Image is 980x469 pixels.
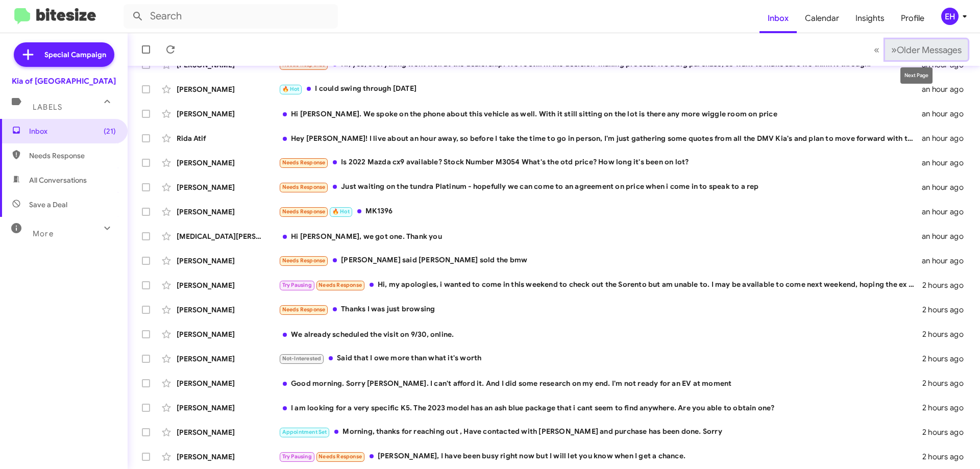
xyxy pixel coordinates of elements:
a: Inbox [759,4,797,33]
div: an hour ago [922,158,972,168]
input: Search [124,4,338,29]
div: Hi [PERSON_NAME], we got one. Thank you [279,231,922,241]
nav: Page navigation example [868,39,968,60]
span: Special Campaign [44,50,106,60]
div: an hour ago [922,182,972,192]
span: » [891,43,897,56]
div: [MEDICAL_DATA][PERSON_NAME] [177,231,279,241]
div: [PERSON_NAME] [177,427,279,437]
span: Needs Response [318,453,362,460]
div: 2 hours ago [922,305,972,315]
div: 2 hours ago [922,403,972,413]
span: Needs Response [318,282,362,288]
div: an hour ago [922,256,972,266]
div: [PERSON_NAME] [177,256,279,266]
div: [PERSON_NAME] [177,403,279,413]
span: Needs Response [282,159,326,166]
div: I am looking for a very specific K5. The 2023 model has an ash blue package that i cant seem to f... [279,403,922,413]
button: Next [885,39,968,60]
div: I could swing through [DATE] [279,83,922,95]
span: Inbox [29,126,116,136]
div: 2 hours ago [922,329,972,339]
div: [PERSON_NAME] [177,207,279,217]
div: Hey [PERSON_NAME]! I live about an hour away, so before I take the time to go in person, I'm just... [279,133,922,143]
div: [PERSON_NAME] [177,305,279,315]
div: Next Page [900,67,933,84]
div: Hi, my apologies, i wanted to come in this weekend to check out the Sorento but am unable to. I m... [279,279,922,291]
div: [PERSON_NAME] [177,182,279,192]
div: [PERSON_NAME] [177,329,279,339]
div: [PERSON_NAME] said [PERSON_NAME] sold the bmw [279,255,922,266]
span: Needs Response [29,151,116,161]
span: Needs Response [282,184,326,190]
div: Kia of [GEOGRAPHIC_DATA] [12,76,116,86]
div: [PERSON_NAME] [177,109,279,119]
div: Hi [PERSON_NAME]. We spoke on the phone about this vehicle as well. With it still sitting on the ... [279,109,922,119]
div: Thanks I was just browsing [279,304,922,315]
div: Is 2022 Mazda cx9 available? Stock Number M3054 What's the otd price? How long it's been on lot? [279,157,922,168]
div: EH [941,8,959,25]
div: 2 hours ago [922,427,972,437]
div: an hour ago [922,109,972,119]
div: 2 hours ago [922,452,972,462]
div: [PERSON_NAME], I have been busy right now but I will let you know when I get a chance. [279,451,922,462]
div: Just waiting on the tundra Platinum - hopefully we can come to an agreement on price when i come ... [279,181,922,193]
div: [PERSON_NAME] [177,280,279,290]
a: Special Campaign [14,42,114,67]
span: Needs Response [282,208,326,215]
div: an hour ago [922,231,972,241]
span: 🔥 Hot [282,86,300,92]
span: Not-Interested [282,355,322,362]
span: Appointment Set [282,429,327,435]
div: Good morning. Sorry [PERSON_NAME]. I can't afford it. And I did some research on my end. I'm not ... [279,378,922,388]
button: Previous [868,39,886,60]
div: [PERSON_NAME] [177,84,279,94]
span: Needs Response [282,306,326,313]
span: Older Messages [897,44,962,56]
div: [PERSON_NAME] [177,354,279,364]
span: « [874,43,879,56]
span: Save a Deal [29,200,67,210]
div: [PERSON_NAME] [177,452,279,462]
div: [PERSON_NAME] [177,378,279,388]
span: Try Pausing [282,453,312,460]
button: EH [933,8,969,25]
span: 🔥 Hot [332,208,350,215]
div: an hour ago [922,84,972,94]
div: Morning, thanks for reaching out , Have contacted with [PERSON_NAME] and purchase has been done. ... [279,426,922,438]
a: Profile [893,4,933,33]
div: 2 hours ago [922,354,972,364]
div: Rida Atif [177,133,279,143]
div: [PERSON_NAME] [177,158,279,168]
span: More [33,229,54,238]
div: Said that I owe more than what it's worth [279,353,922,364]
div: MK1396 [279,206,922,217]
span: Labels [33,103,62,112]
div: an hour ago [922,207,972,217]
a: Insights [847,4,893,33]
span: All Conversations [29,175,87,185]
span: Needs Response [282,257,326,264]
span: Try Pausing [282,282,312,288]
a: Calendar [797,4,847,33]
div: an hour ago [922,133,972,143]
div: 2 hours ago [922,378,972,388]
div: We already scheduled the visit on 9/30, online. [279,329,922,339]
span: (21) [104,126,116,136]
div: 2 hours ago [922,280,972,290]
